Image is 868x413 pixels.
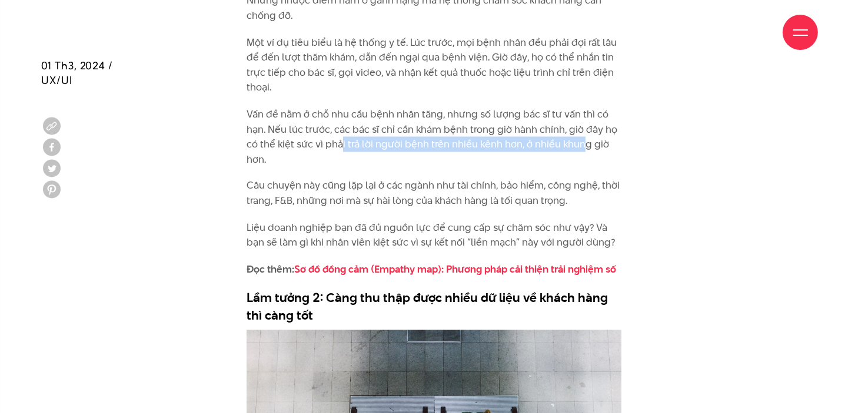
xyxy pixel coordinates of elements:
[247,289,622,324] h3: Lầm tưởng 2: Càng thu thập được nhiều dữ liệu về khách hàng thì càng tốt
[247,263,616,277] strong: Đọc thêm:
[247,107,622,167] p: Vấn đề nằm ở chỗ nhu cầu bệnh nhân tăng, nhưng số lượng bác sĩ tư vấn thì có hạn. Nếu lúc trước, ...
[41,59,113,88] span: 01 Th3, 2024 / UX/UI
[294,263,616,277] a: Sơ đồ đồng cảm (Empathy map): Phương pháp cải thiện trải nghiệm số
[247,221,622,251] p: Liệu doanh nghiệp bạn đã đủ nguồn lực để cung cấp sự chăm sóc như vậy? Và bạn sẽ làm gì khi nhân ...
[247,179,622,209] p: Câu chuyện này cũng lặp lại ở các ngành như tài chính, bảo hiểm, công nghệ, thời trang, F&B, nhữn...
[247,35,622,95] p: Một ví dụ tiêu biểu là hệ thống y tế. Lúc trước, mọi bệnh nhân đều phải đợi rất lâu để đến lượt t...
